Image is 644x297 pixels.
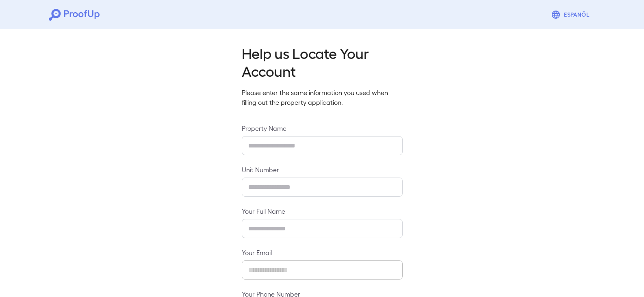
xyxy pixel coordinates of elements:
label: Your Full Name [242,206,403,216]
h2: Help us Locate Your Account [242,44,403,80]
button: Espanõl [548,7,595,23]
label: Property Name [242,124,403,133]
label: Unit Number [242,165,403,174]
label: Your Email [242,248,403,257]
p: Please enter the same information you used when filling out the property application. [242,88,403,107]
